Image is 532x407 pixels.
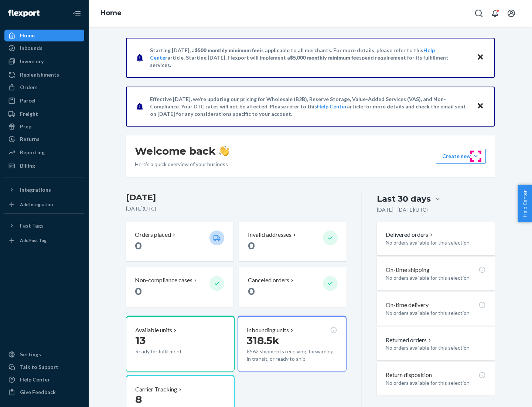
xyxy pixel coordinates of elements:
[126,267,233,307] button: Non-compliance cases 0
[247,348,337,363] p: 8562 shipments receiving, forwarding, in transit, or ready to ship
[135,334,146,347] span: 13
[248,276,289,285] p: Canceled orders
[386,309,486,317] p: No orders available for this selection
[135,144,229,158] h1: Welcome back
[317,103,347,110] a: Help Center
[386,371,432,379] p: Return disposition
[4,121,84,132] a: Prep
[4,30,84,41] a: Home
[436,149,486,164] button: Create new
[386,266,430,274] p: On-time shipping
[20,135,40,143] div: Returns
[518,185,532,222] button: Help Center
[4,160,84,172] a: Billing
[95,3,127,24] ol: breadcrumbs
[135,276,192,285] p: Non-compliance cases
[4,81,84,93] a: Orders
[377,193,431,205] div: Last 30 days
[135,393,142,406] span: 8
[126,316,235,372] button: Available units13Ready for fulfillment
[126,192,347,203] h3: [DATE]
[135,239,142,252] span: 0
[20,110,38,118] div: Freight
[20,44,42,52] div: Inbounds
[248,231,291,239] p: Invalid addresses
[20,32,35,39] div: Home
[471,6,486,21] button: Open Search Box
[4,184,84,196] button: Integrations
[386,379,486,387] p: No orders available for this selection
[20,58,44,65] div: Inventory
[239,222,346,261] button: Invalid addresses 0
[4,95,84,107] a: Parcel
[20,222,44,229] div: Fast Tags
[290,54,359,61] span: $5,000 monthly minimum fee
[239,267,346,307] button: Canceled orders 0
[135,326,172,334] p: Available units
[20,201,53,208] div: Add Integration
[195,47,260,53] span: $500 monthly minimum fee
[4,199,84,211] a: Add Integration
[4,42,84,54] a: Inbounds
[4,133,84,145] a: Returns
[20,84,38,91] div: Orders
[20,149,45,156] div: Reporting
[150,47,470,69] p: Starting [DATE], a is applicable to all merchants. For more details, please refer to this article...
[377,206,428,213] p: [DATE] - [DATE] ( UTC )
[8,10,40,17] img: Flexport logo
[4,361,84,373] a: Talk to Support
[386,336,433,344] button: Returned orders
[135,285,142,297] span: 0
[386,239,486,246] p: No orders available for this selection
[20,71,59,78] div: Replenishments
[20,388,56,396] div: Give Feedback
[219,146,229,156] img: hand-wave emoji
[504,6,519,21] button: Open account menu
[20,186,51,194] div: Integrations
[475,101,485,112] button: Close
[20,237,47,243] div: Add Fast Tag
[4,220,84,232] button: Fast Tags
[248,239,255,252] span: 0
[386,274,486,282] p: No orders available for this selection
[4,349,84,360] a: Settings
[238,316,346,372] button: Inbounding units318.5k8562 shipments receiving, forwarding, in transit, or ready to ship
[69,6,84,21] button: Close Navigation
[126,222,233,261] button: Orders placed 0
[247,326,289,334] p: Inbounding units
[4,69,84,81] a: Replenishments
[247,334,279,347] span: 318.5k
[386,231,434,239] button: Delivered orders
[20,162,35,169] div: Billing
[135,385,177,394] p: Carrier Tracking
[475,52,485,63] button: Close
[488,6,502,21] button: Open notifications
[135,231,171,239] p: Orders placed
[4,374,84,386] a: Help Center
[20,363,58,371] div: Talk to Support
[135,348,204,355] p: Ready for fulfillment
[248,285,255,297] span: 0
[4,235,84,246] a: Add Fast Tag
[20,376,50,383] div: Help Center
[4,108,84,120] a: Freight
[100,9,122,17] a: Home
[4,55,84,67] a: Inventory
[386,344,486,351] p: No orders available for this selection
[4,147,84,158] a: Reporting
[4,386,84,398] button: Give Feedback
[150,95,470,118] p: Effective [DATE], we're updating our pricing for Wholesale (B2B), Reserve Storage, Value-Added Se...
[20,123,31,130] div: Prep
[20,351,41,358] div: Settings
[126,205,347,212] p: [DATE] ( UTC )
[135,161,229,168] p: Here’s a quick overview of your business
[20,97,35,104] div: Parcel
[386,301,429,309] p: On-time delivery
